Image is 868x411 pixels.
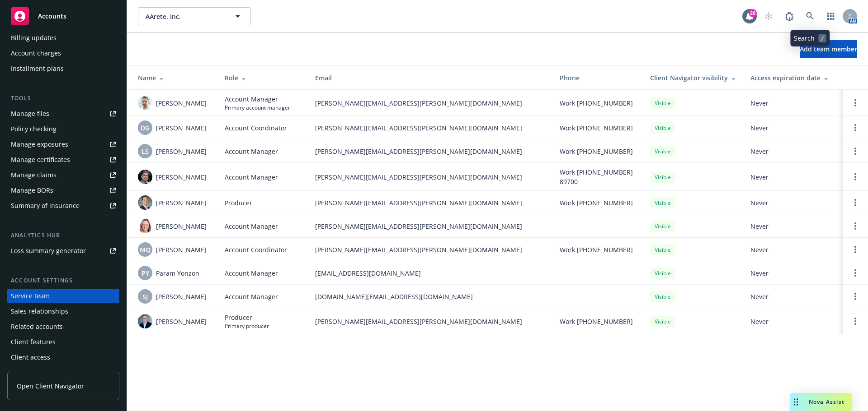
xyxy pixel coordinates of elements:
[850,122,861,133] a: Open options
[7,231,119,240] div: Analytics hub
[38,13,66,20] span: Accounts
[750,98,835,108] span: Never
[156,147,207,156] span: [PERSON_NAME]
[156,98,207,108] span: [PERSON_NAME]
[800,40,857,58] button: Add team member
[7,335,119,349] a: Client features
[560,245,633,254] span: Work [PHONE_NUMBER]
[225,292,278,301] span: Account Manager
[225,172,278,182] span: Account Manager
[750,292,835,301] span: Never
[750,73,835,83] div: Access expiration date
[749,9,757,17] div: 20
[790,393,852,411] button: Nova Assist
[850,221,861,231] a: Open options
[650,244,675,255] div: Visible
[138,170,152,184] img: photo
[11,319,63,334] div: Related accounts
[141,123,150,133] span: DG
[7,319,119,334] a: Related accounts
[138,219,152,233] img: photo
[11,350,50,365] div: Client access
[650,97,675,109] div: Visible
[650,171,675,183] div: Visible
[11,31,57,45] div: Billing updates
[850,97,861,108] a: Open options
[225,104,290,111] span: Primary account manager
[7,289,119,303] a: Service team
[17,381,84,391] span: Open Client Navigator
[750,147,835,156] span: Never
[7,137,119,152] a: Manage exposures
[650,221,675,232] div: Visible
[225,245,287,254] span: Account Coordinator
[146,12,224,21] span: AArete, Inc.
[11,335,56,349] div: Client features
[850,171,861,182] a: Open options
[225,94,290,104] span: Account Manager
[11,61,64,76] div: Installment plans
[759,7,778,25] a: Start snowing
[315,222,545,231] span: [PERSON_NAME][EMAIL_ADDRESS][PERSON_NAME][DOMAIN_NAME]
[11,304,68,319] div: Sales relationships
[7,106,119,121] a: Manage files
[7,183,119,198] a: Manage BORs
[315,123,545,133] span: [PERSON_NAME][EMAIL_ADDRESS][PERSON_NAME][DOMAIN_NAME]
[780,7,798,25] a: Report a Bug
[560,73,636,83] div: Phone
[790,393,802,411] div: Drag to move
[560,167,636,186] span: Work [PHONE_NUMBER] 89700
[11,183,53,198] div: Manage BORs
[156,292,207,301] span: [PERSON_NAME]
[138,73,210,83] div: Name
[750,172,835,182] span: Never
[850,197,861,208] a: Open options
[315,98,545,108] span: [PERSON_NAME][EMAIL_ADDRESS][PERSON_NAME][DOMAIN_NAME]
[650,316,675,327] div: Visible
[315,73,545,83] div: Email
[801,7,819,25] a: Search
[560,98,633,108] span: Work [PHONE_NUMBER]
[156,198,207,208] span: [PERSON_NAME]
[11,46,61,60] div: Account charges
[156,268,199,278] span: Param Yonzon
[11,199,80,213] div: Summary of insurance
[560,123,633,133] span: Work [PHONE_NUMBER]
[650,73,736,83] div: Client Navigator visibility
[822,7,840,25] a: Switch app
[138,7,251,25] button: AArete, Inc.
[140,245,151,254] span: MQ
[11,122,57,136] div: Policy checking
[7,122,119,136] a: Policy checking
[650,291,675,302] div: Visible
[7,304,119,319] a: Sales relationships
[850,244,861,255] a: Open options
[750,222,835,231] span: Never
[560,147,633,156] span: Work [PHONE_NUMBER]
[11,137,68,152] div: Manage exposures
[850,146,861,157] a: Open options
[225,268,278,278] span: Account Manager
[225,73,301,83] div: Role
[750,198,835,208] span: Never
[11,106,49,121] div: Manage files
[750,317,835,326] span: Never
[650,197,675,208] div: Visible
[315,172,545,182] span: [PERSON_NAME][EMAIL_ADDRESS][PERSON_NAME][DOMAIN_NAME]
[142,292,148,301] span: SJ
[7,244,119,258] a: Loss summary generator
[225,222,278,231] span: Account Manager
[156,222,207,231] span: [PERSON_NAME]
[225,123,287,133] span: Account Coordinator
[138,96,152,110] img: photo
[7,152,119,167] a: Manage certificates
[750,123,835,133] span: Never
[750,245,835,254] span: Never
[560,198,633,208] span: Work [PHONE_NUMBER]
[225,322,269,330] span: Primary producer
[850,268,861,278] a: Open options
[225,313,269,322] span: Producer
[7,31,119,45] a: Billing updates
[809,398,844,406] span: Nova Assist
